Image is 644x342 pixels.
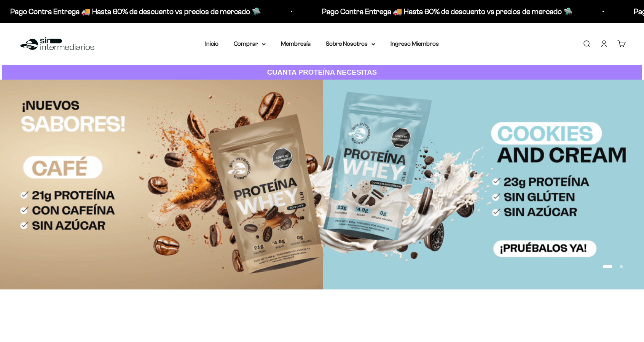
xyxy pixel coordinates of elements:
a: Ingreso Miembros [391,40,439,47]
summary: Sobre Nosotros [326,39,375,49]
a: Membresía [281,40,311,47]
summary: Comprar [234,39,266,49]
a: Inicio [205,40,218,47]
p: Pago Contra Entrega 🚚 Hasta 60% de descuento vs precios de mercado 🛸 [10,5,261,18]
p: Pago Contra Entrega 🚚 Hasta 60% de descuento vs precios de mercado 🛸 [322,5,573,18]
strong: CUANTA PROTEÍNA NECESITAS [267,68,377,76]
a: CUANTA PROTEÍNA NECESITAS [2,65,642,80]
